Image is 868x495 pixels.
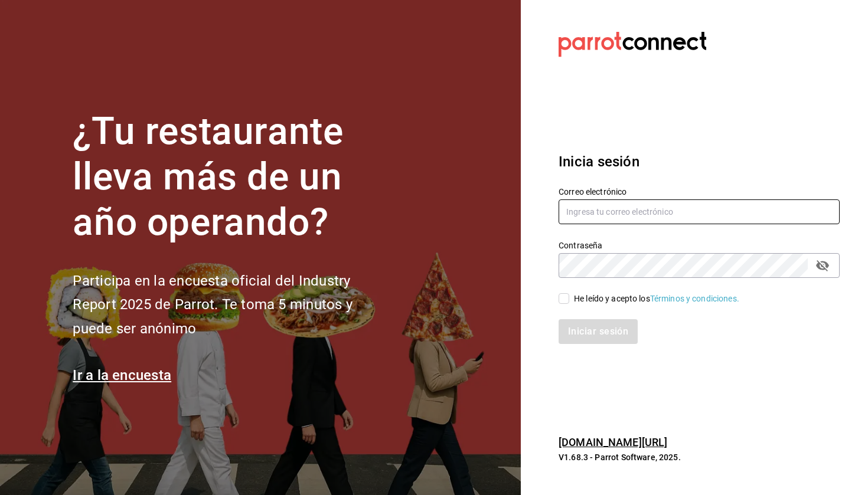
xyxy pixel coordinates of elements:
h1: ¿Tu restaurante lleva más de un año operando? [73,109,391,245]
a: Términos y condiciones. [650,294,739,303]
button: passwordField [812,255,833,276]
label: Correo electrónico [559,188,840,196]
div: He leído y acepto los [574,293,739,305]
label: Contraseña [559,241,840,250]
p: V1.68.3 - Parrot Software, 2025. [559,451,840,463]
h2: Participa en la encuesta oficial del Industry Report 2025 de Parrot. Te toma 5 minutos y puede se... [73,269,391,341]
h3: Inicia sesión [559,151,840,172]
input: Ingresa tu correo electrónico [559,199,840,224]
a: Ir a la encuesta [73,367,171,383]
a: [DOMAIN_NAME][URL] [559,436,667,448]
